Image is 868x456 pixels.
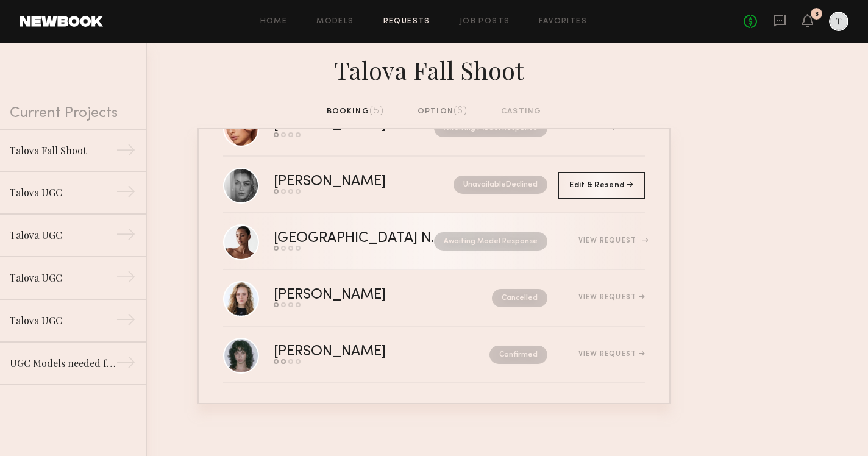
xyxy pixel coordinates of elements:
[10,356,116,371] div: UGC Models needed for [MEDICAL_DATA] brand
[223,327,645,383] a: [PERSON_NAME]ConfirmedView Request
[116,140,136,165] div: →
[260,18,288,26] a: Home
[569,182,633,189] span: Edit & Resend
[10,143,116,158] div: Talova Fall Shoot
[539,18,587,26] a: Favorites
[223,213,645,270] a: [GEOGRAPHIC_DATA] N.Awaiting Model ResponseView Request
[223,157,645,213] a: [PERSON_NAME]UnavailableDeclined
[116,352,136,377] div: →
[578,237,645,244] div: View Request
[116,182,136,206] div: →
[274,175,420,189] div: [PERSON_NAME]
[116,310,136,334] div: →
[578,351,645,358] div: View Request
[489,346,547,364] nb-request-status: Confirmed
[10,185,116,200] div: Talova UGC
[197,52,671,85] div: Talova Fall Shoot
[116,267,136,291] div: →
[454,176,547,194] nb-request-status: Unavailable Declined
[383,18,430,26] a: Requests
[274,232,434,246] div: [GEOGRAPHIC_DATA] N.
[274,288,439,302] div: [PERSON_NAME]
[10,313,116,328] div: Talova UGC
[418,105,468,118] div: option
[116,224,136,249] div: →
[815,11,819,18] div: 3
[492,289,547,307] nb-request-status: Cancelled
[434,232,547,251] nb-request-status: Awaiting Model Response
[460,18,510,26] a: Job Posts
[316,18,354,26] a: Models
[223,270,645,327] a: [PERSON_NAME]CancelledView Request
[454,106,468,116] span: (6)
[10,228,116,243] div: Talova UGC
[578,294,645,301] div: View Request
[10,271,116,285] div: Talova UGC
[274,345,438,359] div: [PERSON_NAME]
